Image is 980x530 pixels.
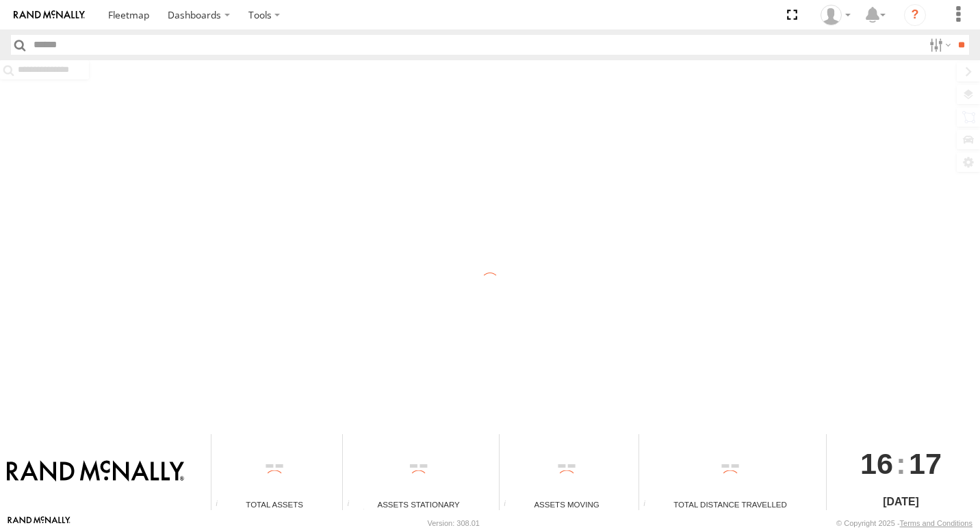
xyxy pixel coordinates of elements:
div: Total Distance Travelled [639,499,821,510]
a: Terms and Conditions [900,519,972,527]
span: 16 [860,434,893,493]
img: rand-logo.svg [14,10,85,20]
div: Assets Stationary [343,499,494,510]
div: Total number of Enabled Assets [211,500,232,510]
div: : [827,434,975,493]
i: ? [904,4,926,26]
div: Total number of assets current in transit. [500,500,520,510]
div: © Copyright 2025 - [836,519,972,527]
span: 17 [909,434,942,493]
img: Rand McNally [7,460,184,483]
div: Total distance travelled by all assets within specified date range and applied filters [639,500,660,510]
div: Assets Moving [500,499,634,510]
div: Total Assets [211,499,337,510]
div: Total number of assets current stationary. [343,500,363,510]
label: Search Filter Options [924,35,953,55]
div: Version: 308.01 [428,519,480,527]
div: [DATE] [827,494,975,510]
a: Visit our Website [8,516,70,530]
div: Valeo Dash [816,5,855,25]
